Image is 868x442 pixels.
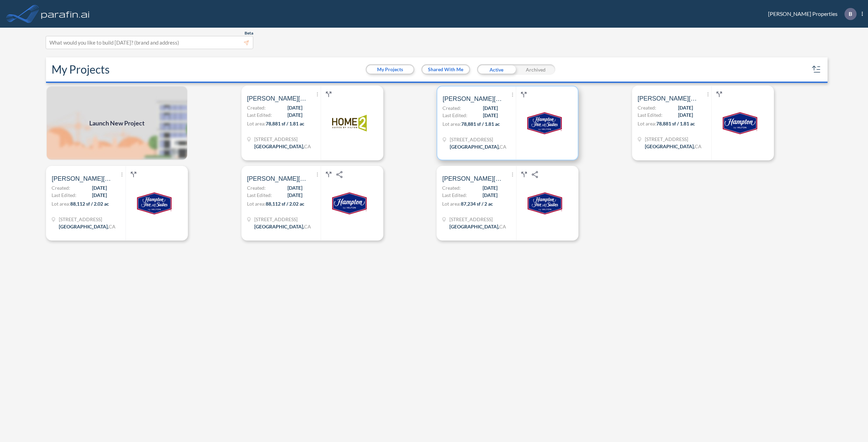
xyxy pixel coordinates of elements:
[442,95,505,103] span: Bolthouse Hotel
[461,121,500,127] span: 78,881 sf / 1.81 ac
[434,86,629,160] a: [PERSON_NAME][GEOGRAPHIC_DATA]Created:[DATE]Last Edited:[DATE]Lot area:78,881 sf / 1.81 ac[STREET...
[52,175,114,183] span: Bolthouse Hotel
[254,143,304,149] span: [GEOGRAPHIC_DATA] ,
[247,111,272,119] span: Last Edited:
[247,201,266,207] span: Lot area:
[287,184,302,191] span: [DATE]
[461,201,493,207] span: 87,234 sf / 2 ac
[70,201,109,207] span: 88,112 sf / 2.02 ac
[59,223,116,230] div: Bakersfield, CA
[247,175,309,183] span: Bolthouse Hotel
[516,64,555,75] div: Archived
[500,144,506,150] span: CA
[254,135,311,143] span: 3443 Buena Vista Rd
[254,143,311,150] div: Bakersfield, CA
[678,104,693,111] span: [DATE]
[638,104,656,111] span: Created:
[254,224,304,229] span: [GEOGRAPHIC_DATA] ,
[367,65,413,74] button: My Projects
[656,121,695,126] span: 78,881 sf / 1.81 ac
[247,121,266,126] span: Lot area:
[450,136,506,143] span: 3443 Buena Vista Rd
[109,224,116,229] span: CA
[46,86,188,160] img: add
[304,143,311,149] span: CA
[442,121,461,127] span: Lot area:
[483,112,498,119] span: [DATE]
[442,104,461,112] span: Created:
[92,184,107,191] span: [DATE]
[449,223,506,230] div: Bakersfield, CA
[450,143,506,150] div: Bakersfield, CA
[254,216,311,223] span: 3443 Buena Vista Rd
[477,64,516,75] div: Active
[266,201,304,207] span: 88,112 sf / 2.02 ac
[527,106,562,140] img: logo
[638,121,656,126] span: Lot area:
[247,184,266,191] span: Created:
[442,112,467,119] span: Last Edited:
[247,191,272,199] span: Last Edited:
[245,30,253,36] span: Beta
[442,191,467,199] span: Last Edited:
[287,104,302,111] span: [DATE]
[449,216,506,223] span: 3443 Buena Vista Rd
[59,216,116,223] span: 3443 Buena Vista Rd
[239,166,434,241] a: [PERSON_NAME][GEOGRAPHIC_DATA]Created:[DATE]Last Edited:[DATE]Lot area:88,112 sf / 2.02 ac[STREET...
[59,224,109,229] span: [GEOGRAPHIC_DATA] ,
[449,224,499,229] span: [GEOGRAPHIC_DATA] ,
[247,94,309,103] span: Bolthouse Hotel
[723,106,757,140] img: logo
[442,201,461,207] span: Lot area:
[92,191,107,199] span: [DATE]
[422,65,469,74] button: Shared With Me
[638,111,663,119] span: Last Edited:
[678,111,693,119] span: [DATE]
[849,11,852,17] p: B
[442,184,461,191] span: Created:
[638,94,700,103] span: Bolthouse Hotel
[137,186,172,220] img: logo
[645,143,702,150] div: Bakersfield, CA
[332,106,367,140] img: logo
[811,64,822,75] button: sort
[43,166,239,241] a: [PERSON_NAME][GEOGRAPHIC_DATA]Created:[DATE]Last Edited:[DATE]Lot area:88,112 sf / 2.02 ac[STREET...
[266,121,304,126] span: 78,881 sf / 1.81 ac
[442,175,504,183] span: Bolthouse Hotel
[483,184,497,191] span: [DATE]
[52,63,110,76] h2: My Projects
[46,86,188,160] a: Launch New Project
[499,224,506,229] span: CA
[304,224,311,229] span: CA
[287,191,302,199] span: [DATE]
[483,191,497,199] span: [DATE]
[695,143,702,149] span: CA
[528,186,562,220] img: logo
[52,201,70,207] span: Lot area:
[89,119,145,128] span: Launch New Project
[40,7,91,21] img: logo
[254,223,311,230] div: Bakersfield, CA
[52,184,70,191] span: Created:
[52,191,76,199] span: Last Edited:
[483,104,498,112] span: [DATE]
[450,144,500,150] span: [GEOGRAPHIC_DATA] ,
[645,135,702,143] span: 3443 Buena Vista Rd
[239,86,434,160] a: [PERSON_NAME][GEOGRAPHIC_DATA]Created:[DATE]Last Edited:[DATE]Lot area:78,881 sf / 1.81 ac[STREET...
[758,8,863,20] div: [PERSON_NAME] Properties
[629,86,825,160] a: [PERSON_NAME][GEOGRAPHIC_DATA]Created:[DATE]Last Edited:[DATE]Lot area:78,881 sf / 1.81 ac[STREET...
[332,186,367,220] img: logo
[287,111,302,119] span: [DATE]
[434,166,629,241] a: [PERSON_NAME][GEOGRAPHIC_DATA]Created:[DATE]Last Edited:[DATE]Lot area:87,234 sf / 2 ac[STREET_AD...
[247,104,266,111] span: Created:
[645,143,695,149] span: [GEOGRAPHIC_DATA] ,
